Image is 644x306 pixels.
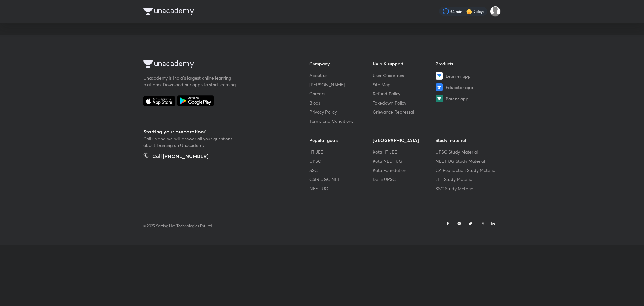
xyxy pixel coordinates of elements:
a: User Guidelines [373,72,436,79]
span: Parent app [446,95,469,102]
h6: Popular goals [309,137,373,144]
a: CSIR UGC NET [309,176,373,183]
h5: Call [PHONE_NUMBER] [152,152,208,161]
h6: Study material [436,137,499,144]
img: streak [466,8,472,14]
a: About us [309,72,373,79]
a: Kota IIT JEE [373,149,436,155]
a: CA Foundation Study Material [436,167,499,173]
a: Refund Policy [373,90,436,97]
img: Learner app [436,72,443,80]
h6: Products [436,60,499,67]
a: IIT JEE [309,149,373,155]
img: Company Logo [143,60,194,68]
span: Careers [309,90,325,97]
img: Educator app [436,83,443,91]
a: NEET UG Study Material [436,158,499,164]
a: SSC [309,167,373,173]
span: Learner app [446,73,471,79]
h5: Starting your preparation? [143,128,289,135]
img: Company Logo [143,8,194,15]
a: NEET UG [309,185,373,192]
a: UPSC Study Material [436,149,499,155]
img: Parent app [436,95,443,102]
a: Kota NEET UG [373,158,436,164]
a: Grievance Redressal [373,109,436,115]
a: SSC Study Material [436,185,499,192]
a: Privacy Policy [309,109,373,115]
a: Company Logo [143,60,289,70]
a: Parent app [436,95,499,102]
h6: Company [309,60,373,67]
a: Terms and Conditions [309,118,373,124]
a: [PERSON_NAME] [309,81,373,88]
p: Unacademy is India’s largest online learning platform. Download our apps to start learning [143,75,238,88]
a: Delhi UPSC [373,176,436,183]
span: Educator app [446,84,473,91]
a: UPSC [309,158,373,164]
h6: [GEOGRAPHIC_DATA] [373,137,436,144]
a: Learner app [436,72,499,80]
img: Rai Haldar [490,6,501,17]
a: Site Map [373,81,436,88]
a: JEE Study Material [436,176,499,183]
a: Call [PHONE_NUMBER] [143,152,208,161]
h6: Help & support [373,60,436,67]
a: Blogs [309,99,373,106]
a: Careers [309,90,373,97]
a: Educator app [436,83,499,91]
a: Takedown Policy [373,99,436,106]
p: © 2025 Sorting Hat Technologies Pvt Ltd [143,223,212,229]
a: Kota Foundation [373,167,436,173]
p: Call us and we will answer all your questions about learning on Unacademy [143,135,238,149]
